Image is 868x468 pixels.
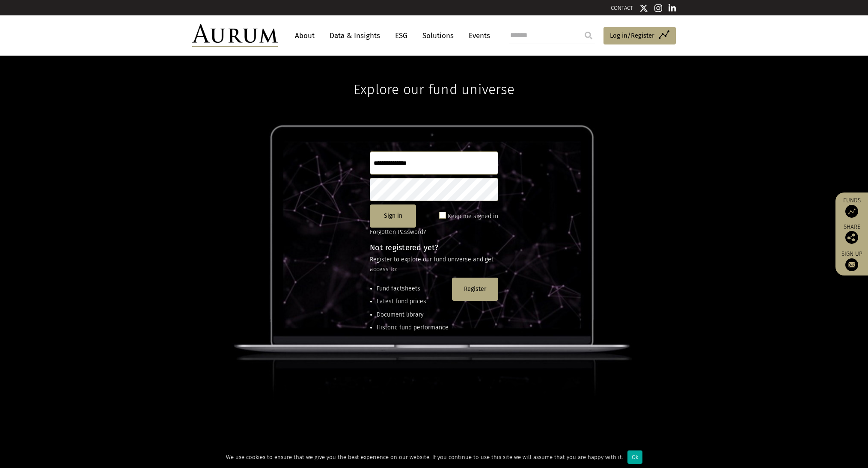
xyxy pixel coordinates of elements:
a: ESG [391,28,412,44]
div: Share [840,224,864,244]
div: Ok [627,450,642,464]
p: Register to explore our fund universe and get access to: [370,255,498,274]
span: Log in/Register [610,30,654,41]
a: Sign up [840,250,864,271]
label: Keep me signed in [448,211,498,222]
img: Instagram icon [654,4,662,12]
input: Submit [580,27,597,44]
img: Aurum [192,24,278,47]
a: CONTACT [611,5,633,11]
img: Access Funds [845,205,858,218]
li: Latest fund prices [377,297,449,306]
li: Document library [377,310,449,320]
h4: Not registered yet? [370,244,498,252]
img: Twitter icon [639,4,648,12]
li: Fund factsheets [377,284,449,293]
a: Forgotten Password? [370,228,426,236]
a: Events [464,28,490,44]
img: Share this post [845,231,858,244]
a: Funds [840,197,864,218]
button: Sign in [370,204,416,228]
img: Sign up to our newsletter [845,258,858,271]
a: Log in/Register [603,27,676,45]
button: Register [452,278,498,301]
a: Data & Insights [325,28,384,44]
img: Linkedin icon [669,4,676,12]
li: Historic fund performance [377,323,449,332]
a: Solutions [418,28,458,44]
h1: Explore our fund universe [354,56,514,98]
a: About [291,28,319,44]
